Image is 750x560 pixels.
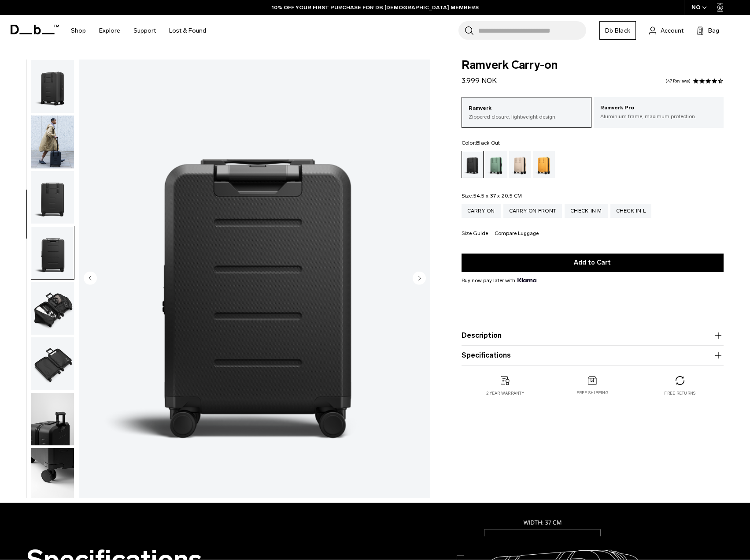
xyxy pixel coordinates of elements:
a: Check-in L [610,204,652,218]
button: Bag [697,25,719,36]
button: Size Guide [462,231,488,237]
button: Previous slide [84,271,97,286]
button: Specifications [462,350,724,361]
a: 47 reviews [665,79,691,83]
a: Black Out [462,151,484,178]
span: Black Out [476,140,500,146]
a: Explore [99,15,120,46]
a: Carry-on Front [503,204,562,218]
a: Support [133,15,156,46]
span: 3.999 NOK [462,76,497,85]
img: Ramverk Carry-on Black Out [79,60,430,498]
button: Compare Luggage [495,231,539,237]
a: Shop [71,15,86,46]
p: Free shipping [576,390,609,396]
img: {"height" => 20, "alt" => "Klarna"} [517,278,536,282]
a: 10% OFF YOUR FIRST PURCHASE FOR DB [DEMOGRAPHIC_DATA] MEMBERS [272,4,479,11]
button: Ramverk Carry-on Black Out [31,115,74,169]
a: Fogbow Beige [509,151,531,178]
button: Ramverk Carry-on Black Out [31,448,74,501]
img: Ramverk Carry-on Black Out [31,60,74,113]
img: Ramverk Carry-on Black Out [31,171,74,224]
a: Lost & Found [169,15,206,46]
button: Ramverk Carry-on Black Out [31,226,74,280]
img: Ramverk Carry-on Black Out [31,226,74,279]
p: Free returns [664,390,695,396]
p: Ramverk Pro [600,104,717,112]
button: Ramverk Carry-on Black Out [31,281,74,335]
button: Add to Cart [462,254,724,272]
p: Ramverk [469,104,584,113]
span: Bag [708,26,719,35]
button: Ramverk Carry-on Black Out [31,60,74,113]
legend: Size: [462,193,522,198]
p: Aluminium frame, maximum protection. [600,112,717,120]
img: Ramverk Carry-on Black Out [31,116,74,168]
nav: Main Navigation [64,15,213,46]
button: Next slide [413,271,426,286]
a: Carry-on [462,204,501,218]
button: Ramverk Carry-on Black Out [31,171,74,224]
img: Ramverk Carry-on Black Out [31,448,74,501]
a: Parhelion Orange [533,151,555,178]
span: Buy now pay later with [462,276,536,284]
span: Ramverk Carry-on [462,60,724,71]
span: Account [661,26,683,35]
a: Ramverk Pro Aluminium frame, maximum protection. [594,97,724,127]
a: Check-in M [565,204,608,218]
button: Ramverk Carry-on Black Out [31,392,74,446]
button: Ramverk Carry-on Black Out [31,337,74,391]
a: Db Black [599,21,636,40]
button: Description [462,330,724,341]
legend: Color: [462,140,500,146]
a: Account [649,25,683,36]
li: 4 / 10 [79,60,430,498]
img: Ramverk Carry-on Black Out [31,337,74,390]
a: Green Ray [485,151,507,178]
p: 2 year warranty [486,390,524,396]
img: Ramverk Carry-on Black Out [31,393,74,446]
p: Zippered closure, lightweight design. [469,113,584,121]
span: 54.5 x 37 x 20.5 CM [473,193,522,199]
img: Ramverk Carry-on Black Out [31,282,74,335]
